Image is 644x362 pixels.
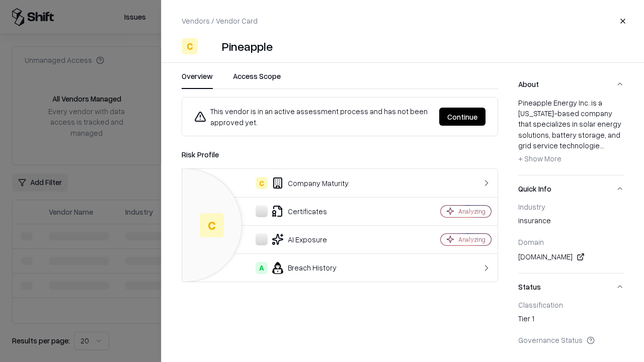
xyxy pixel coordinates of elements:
[518,313,624,327] div: Tier 1
[600,141,604,150] span: ...
[182,71,213,89] button: Overview
[202,38,218,54] img: Pineapple
[518,98,624,175] div: About
[439,108,486,126] button: Continue
[458,235,486,244] div: Analyzing
[518,274,624,300] button: Status
[518,251,624,263] div: [DOMAIN_NAME]
[256,177,268,189] div: C
[190,205,406,217] div: Certificates
[190,177,406,189] div: Company Maturity
[518,154,561,163] span: + Show More
[518,202,624,273] div: Quick Info
[518,71,624,98] button: About
[256,262,268,274] div: A
[222,38,273,54] div: Pineapple
[194,106,431,128] div: This vendor is in an active assessment process and has not been approved yet.
[518,215,624,229] div: insurance
[182,16,258,26] p: Vendors / Vendor Card
[233,71,281,89] button: Access Scope
[458,207,486,216] div: Analyzing
[190,233,406,245] div: AI Exposure
[518,202,624,211] div: Industry
[518,237,624,246] div: Domain
[518,300,624,309] div: Classification
[518,98,624,167] div: Pineapple Energy Inc. is a [US_STATE]-based company that specializes in solar energy solutions, b...
[518,151,561,167] button: + Show More
[182,38,198,54] div: C
[200,213,224,237] div: C
[190,262,406,274] div: Breach History
[182,148,498,160] div: Risk Profile
[518,335,624,344] div: Governance Status
[518,175,624,202] button: Quick Info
